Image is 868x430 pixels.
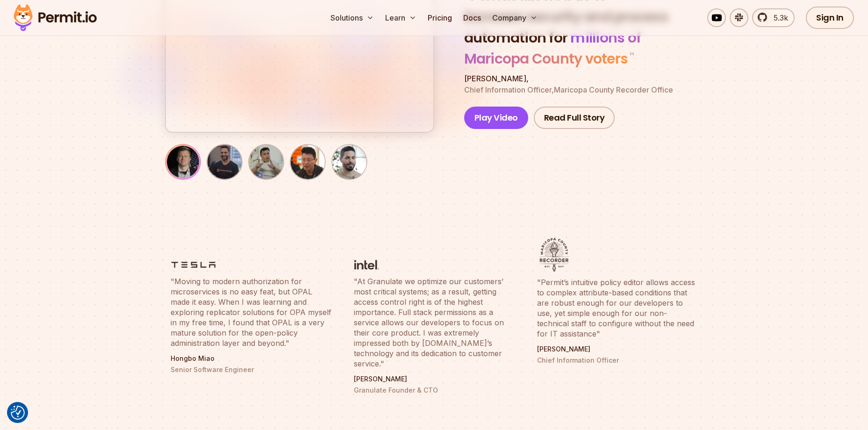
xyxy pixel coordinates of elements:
span: Chief Information Officer , Maricopa County Recorder Office [464,85,673,94]
p: Granulate Founder & CTO [354,386,515,395]
button: Learn [381,8,420,27]
span: millions of Maricopa County voters [464,28,641,69]
p: Senior Software Engineer [171,365,331,374]
blockquote: "Permit’s intuitive policy editor allows access to complex attribute-based conditions that are ro... [537,277,698,339]
img: logo [354,259,379,271]
span: " [628,49,634,69]
a: Sign In [806,7,854,29]
button: Play Video [464,107,528,129]
p: Hongbo Miao [171,354,331,363]
p: [PERSON_NAME] [354,374,515,384]
a: 5.3k [752,8,795,27]
a: Docs [459,8,485,27]
button: Consent Preferences [11,406,25,420]
p: [PERSON_NAME] [537,344,698,354]
blockquote: "At Granulate we optimize our customers’ most critical systems; as a result, getting access contr... [354,276,515,369]
span: 5.3k [768,12,788,23]
button: Solutions [327,8,378,27]
a: Pricing [424,8,456,27]
img: logo [171,259,216,271]
span: [PERSON_NAME] , [464,74,529,83]
img: Revisit consent button [11,406,25,420]
img: Nate Young [167,146,199,178]
img: logo [537,238,571,272]
img: Permit logo [9,2,101,34]
p: Chief Information Officer [537,356,698,365]
a: Read Full Story [534,107,615,129]
blockquote: "Moving to modern authorization for microservices is no easy feat, but OPAL made it easy. When I ... [171,276,331,348]
button: Company [488,8,541,27]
